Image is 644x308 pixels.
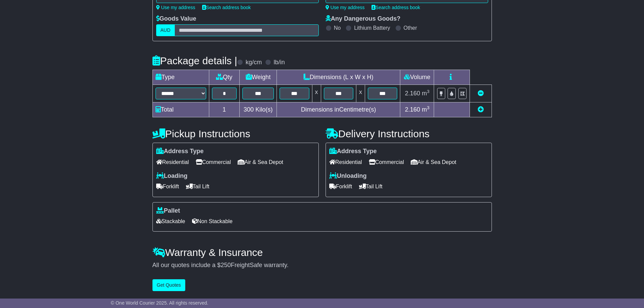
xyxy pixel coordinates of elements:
[329,148,377,155] label: Address Type
[400,70,434,85] td: Volume
[326,5,365,10] a: Use my address
[312,85,321,102] td: x
[152,102,209,117] td: Total
[152,279,186,291] button: Get Quotes
[156,172,188,180] label: Loading
[329,157,362,167] span: Residential
[221,262,231,268] span: 250
[478,90,484,97] a: Remove this item
[427,105,430,110] sup: 3
[156,15,196,23] label: Goods Value
[152,247,492,258] h4: Warranty & Insurance
[209,70,240,85] td: Qty
[152,128,319,139] h4: Pickup Instructions
[369,157,404,167] span: Commercial
[196,157,231,167] span: Commercial
[156,181,179,192] span: Forklift
[478,106,484,113] a: Add new item
[359,181,383,192] span: Tail Lift
[156,216,185,227] span: Stackable
[404,25,417,31] label: Other
[405,106,420,113] span: 2.160
[156,5,195,10] a: Use my address
[152,262,492,269] div: All our quotes include a $ FreightSafe warranty.
[277,70,400,85] td: Dimensions (L x W x H)
[156,148,204,155] label: Address Type
[405,90,420,97] span: 2.160
[192,216,233,227] span: Non Stackable
[422,90,430,97] span: m
[111,300,209,306] span: © One World Courier 2025. All rights reserved.
[372,5,420,10] a: Search address book
[240,102,277,117] td: Kilo(s)
[156,24,175,36] label: AUD
[152,55,237,66] h4: Package details |
[238,157,283,167] span: Air & Sea Depot
[329,181,352,192] span: Forklift
[326,128,492,139] h4: Delivery Instructions
[186,181,210,192] span: Tail Lift
[244,106,254,113] span: 300
[209,102,240,117] td: 1
[411,157,456,167] span: Air & Sea Depot
[334,25,341,31] label: No
[156,207,180,215] label: Pallet
[202,5,251,10] a: Search address book
[156,157,189,167] span: Residential
[354,25,390,31] label: Lithium Battery
[356,85,365,102] td: x
[329,172,367,180] label: Unloading
[326,15,401,23] label: Any Dangerous Goods?
[240,70,277,85] td: Weight
[422,106,430,113] span: m
[245,59,262,66] label: kg/cm
[152,70,209,85] td: Type
[273,59,285,66] label: lb/in
[277,102,400,117] td: Dimensions in Centimetre(s)
[427,89,430,94] sup: 3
